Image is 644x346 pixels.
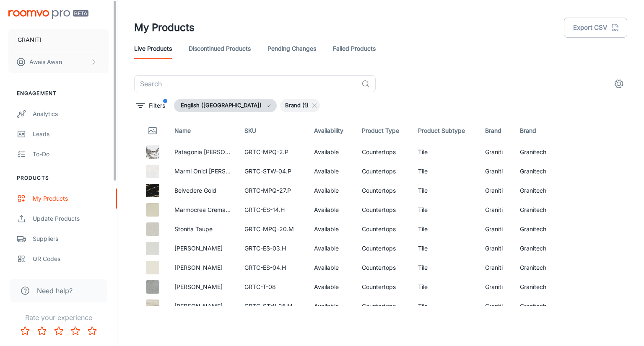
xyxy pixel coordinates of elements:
a: Live Products [134,39,172,59]
svg: Thumbnail [148,126,158,136]
p: GRANITI [18,35,42,44]
td: Tile [411,258,478,277]
td: GRTC-MPQ-2.P [238,142,308,162]
td: GRTC-ES-14.H [238,200,308,219]
td: Available [307,200,355,219]
th: Product Subtype [411,119,478,142]
span: Need help? [37,286,73,296]
a: [PERSON_NAME] [174,283,223,290]
td: Granitech [513,142,558,162]
td: Granitech [513,181,558,200]
td: Countertops [355,200,411,219]
button: Rate 2 star [34,323,50,339]
div: My Products [33,194,109,203]
img: Roomvo PRO Beta [8,10,88,19]
div: Leads [33,129,109,139]
p: Rate your experience [7,312,110,323]
td: Granitech [513,277,558,297]
td: Available [307,181,355,200]
td: Available [307,239,355,258]
td: Tile [411,181,478,200]
div: Analytics [33,109,109,119]
button: filter [134,99,167,112]
th: Brand [478,119,513,142]
td: Tile [411,200,478,219]
td: Countertops [355,277,411,297]
td: Available [307,219,355,239]
td: Graniti [478,258,513,277]
td: GRTC-STW-04.P [238,162,308,181]
th: Availability [307,119,355,142]
div: QR Codes [33,254,109,263]
a: Discontinued Products [189,39,251,59]
td: Countertops [355,297,411,316]
td: Countertops [355,142,411,162]
a: Patagonia [PERSON_NAME] [174,148,252,155]
td: Graniti [478,239,513,258]
td: Granitech [513,162,558,181]
td: GRTC-STW-25.M [238,297,308,316]
td: Tile [411,297,478,316]
td: GRTC-MPQ-20.M [238,219,308,239]
th: SKU [238,119,308,142]
td: Tile [411,277,478,297]
td: GRTC-ES-03.H [238,239,308,258]
span: Brand (1) [280,101,314,110]
td: GRTC-ES-04.H [238,258,308,277]
a: [PERSON_NAME] [174,245,223,252]
td: Graniti [478,297,513,316]
a: [PERSON_NAME] Crema [174,302,242,310]
td: Granitech [513,297,558,316]
button: Rate 5 star [84,323,101,339]
button: GRANITI [8,29,109,51]
td: Granitech [513,258,558,277]
button: Rate 1 star [17,323,34,339]
a: [PERSON_NAME] [174,264,223,271]
a: Pending Changes [267,39,316,59]
button: settings [610,75,627,92]
td: Countertops [355,239,411,258]
th: Name [168,119,238,142]
div: Update Products [33,214,109,223]
div: To-do [33,150,109,159]
td: Available [307,162,355,181]
h1: My Products [134,20,195,35]
td: Available [307,142,355,162]
input: Search [134,75,358,92]
td: Granitech [513,219,558,239]
td: Tile [411,219,478,239]
td: Countertops [355,219,411,239]
td: Countertops [355,162,411,181]
th: Brand [513,119,558,142]
div: Brand (1) [280,99,320,112]
button: Rate 4 star [67,323,84,339]
button: Rate 3 star [50,323,67,339]
button: English ([GEOGRAPHIC_DATA]) [174,99,277,112]
td: Available [307,258,355,277]
td: Tile [411,142,478,162]
td: GRTC-MPQ-27.P [238,181,308,200]
th: Product Type [355,119,411,142]
td: Countertops [355,258,411,277]
p: Filters [149,101,165,110]
td: Granitech [513,200,558,219]
td: Tile [411,162,478,181]
button: Awais Awan [8,51,109,73]
td: Available [307,297,355,316]
td: Graniti [478,181,513,200]
td: Graniti [478,162,513,181]
a: Marmocrea Crema Marfil [174,206,243,213]
td: GRTC-T-08 [238,277,308,297]
td: Graniti [478,200,513,219]
button: Export CSV [564,18,627,38]
td: Graniti [478,142,513,162]
td: Graniti [478,277,513,297]
td: Countertops [355,181,411,200]
td: Graniti [478,219,513,239]
a: Stonita Taupe [174,225,213,232]
td: Available [307,277,355,297]
td: Granitech [513,239,558,258]
td: Tile [411,239,478,258]
div: Suppliers [33,234,109,243]
p: Awais Awan [29,57,62,67]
